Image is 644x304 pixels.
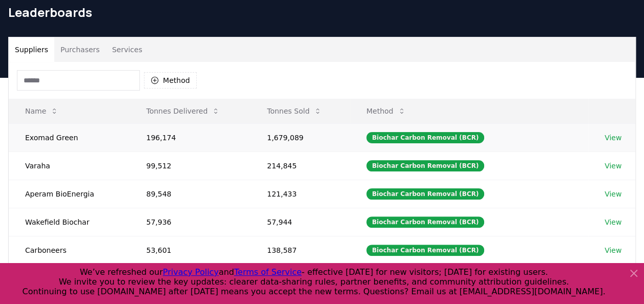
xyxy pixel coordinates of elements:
h1: Leaderboards [8,4,636,20]
button: Method [144,72,197,89]
a: View [605,189,621,199]
td: Carboneers [9,236,130,264]
a: View [605,245,621,255]
div: Biochar Carbon Removal (BCR) [366,245,484,256]
td: 214,845 [251,151,350,180]
button: Tonnes Delivered [138,101,228,121]
td: 57,944 [251,208,350,236]
div: Biochar Carbon Removal (BCR) [366,132,484,143]
a: View [605,133,621,143]
a: View [605,161,621,171]
button: Suppliers [9,37,54,62]
td: Varaha [9,151,130,180]
td: 1,679,089 [251,123,350,151]
button: Name [17,101,67,121]
td: 53,601 [130,236,251,264]
button: Tonnes Sold [259,101,330,121]
td: Wakefield Biochar [9,208,130,236]
div: Biochar Carbon Removal (BCR) [366,216,484,228]
button: Method [358,101,414,121]
td: 89,548 [130,180,251,208]
button: Purchasers [54,37,106,62]
button: Services [106,37,149,62]
td: 121,433 [251,180,350,208]
td: Aperam BioEnergia [9,180,130,208]
td: 57,936 [130,208,251,236]
div: Biochar Carbon Removal (BCR) [366,188,484,200]
div: Biochar Carbon Removal (BCR) [366,160,484,171]
a: View [605,217,621,227]
td: 99,512 [130,151,251,180]
td: 196,174 [130,123,251,151]
td: Exomad Green [9,123,130,151]
td: 138,587 [251,236,350,264]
